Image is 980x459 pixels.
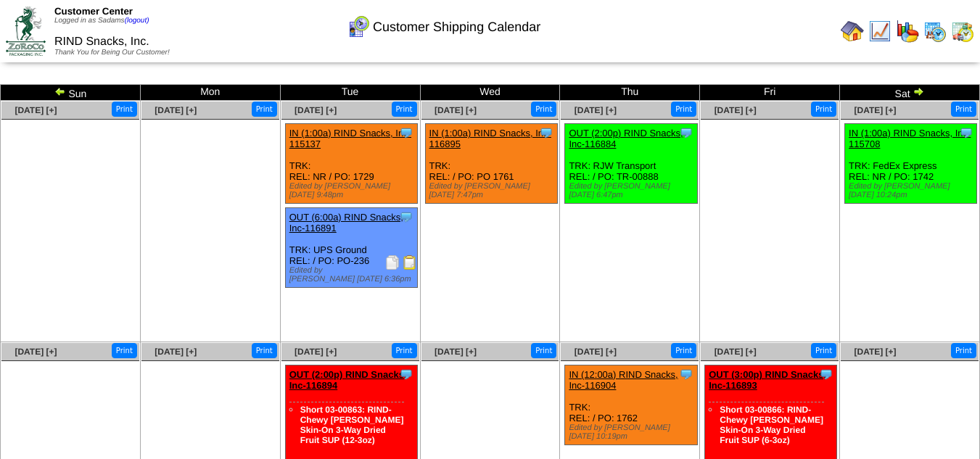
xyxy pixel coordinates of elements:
img: Tooltip [959,125,973,140]
button: Print [392,343,417,358]
img: Tooltip [819,367,833,381]
button: Print [811,102,836,117]
a: [DATE] [+] [715,347,757,357]
a: Short 03-00866: RIND-Chewy [PERSON_NAME] Skin-On 3-Way Dried Fruit SUP (6-3oz) [720,405,823,445]
img: graph.gif [896,20,919,43]
img: Tooltip [679,367,693,381]
div: TRK: FedEx Express REL: NR / PO: 1742 [845,124,977,204]
div: Edited by [PERSON_NAME] [DATE] 6:47pm [569,182,696,199]
a: IN (12:00a) RIND Snacks, Inc-116904 [569,369,678,391]
img: calendarprod.gif [923,20,947,43]
span: Customer Shipping Calendar [373,20,540,35]
img: Tooltip [539,125,553,140]
button: Print [531,343,556,358]
a: [DATE] [+] [575,105,617,115]
button: Print [531,102,556,117]
a: IN (1:00a) RIND Snacks, Inc-115708 [849,128,971,149]
td: Thu [560,85,700,101]
span: Customer Center [54,6,133,17]
button: Print [671,102,696,117]
img: home.gif [841,20,864,43]
img: arrowleft.gif [54,86,66,97]
td: Fri [700,85,840,101]
td: Wed [420,85,560,101]
a: [DATE] [+] [715,105,757,115]
img: Tooltip [679,125,693,140]
img: ZoRoCo_Logo(Green%26Foil)%20jpg.webp [6,7,46,55]
img: calendarinout.gif [951,20,974,43]
a: [DATE] [+] [15,105,57,115]
div: TRK: RJW Transport REL: / PO: TR-00888 [565,124,697,204]
td: Mon [140,85,280,101]
button: Print [951,102,976,117]
span: Thank You for Being Our Customer! [54,49,170,57]
button: Print [951,343,976,358]
td: Sun [1,85,141,101]
td: Tue [280,85,420,101]
button: Print [252,102,277,117]
a: [DATE] [+] [575,347,617,357]
a: Short 03-00863: RIND-Chewy [PERSON_NAME] Skin-On 3-Way Dried Fruit SUP (12-3oz) [300,405,404,445]
a: OUT (2:00p) RIND Snacks, Inc-116884 [569,128,683,149]
div: TRK: REL: / PO: PO 1761 [425,124,557,204]
button: Print [112,102,137,117]
a: (logout) [125,17,149,25]
button: Print [671,343,696,358]
div: Edited by [PERSON_NAME] [DATE] 10:24pm [849,182,976,199]
a: OUT (2:00p) RIND Snacks, Inc-116894 [289,369,407,391]
a: [DATE] [+] [15,347,57,357]
span: RIND Snacks, Inc. [54,36,149,48]
img: Tooltip [399,210,413,224]
div: Edited by [PERSON_NAME] [DATE] 7:47pm [429,182,557,199]
div: Edited by [PERSON_NAME] [DATE] 6:36pm [289,266,417,284]
img: Bill of Lading [403,255,417,270]
div: TRK: UPS Ground REL: / PO: PO-236 [285,208,417,288]
a: [DATE] [+] [155,105,197,115]
td: Sat [840,85,980,101]
button: Print [112,343,137,358]
div: Edited by [PERSON_NAME] [DATE] 9:48pm [289,182,417,199]
a: IN (1:00a) RIND Snacks, Inc-116895 [429,128,551,149]
img: line_graph.gif [868,20,892,43]
img: arrowright.gif [913,86,924,97]
a: [DATE] [+] [854,105,896,115]
a: IN (1:00a) RIND Snacks, Inc-115137 [289,128,411,149]
span: Logged in as Sadams [54,17,149,25]
a: [DATE] [+] [295,105,337,115]
img: calendarcustomer.gif [347,15,370,38]
a: [DATE] [+] [155,347,197,357]
div: TRK: REL: NR / PO: 1729 [285,124,417,204]
button: Print [392,102,417,117]
div: Edited by [PERSON_NAME] [DATE] 10:19pm [569,423,696,441]
img: Packing Slip [385,255,400,270]
a: [DATE] [+] [854,347,896,357]
a: [DATE] [+] [295,347,337,357]
a: [DATE] [+] [435,347,477,357]
a: [DATE] [+] [435,105,477,115]
button: Print [811,343,836,358]
img: Tooltip [399,367,413,381]
button: Print [252,343,277,358]
a: OUT (3:00p) RIND Snacks, Inc-116893 [709,369,826,391]
img: Tooltip [399,125,413,140]
div: TRK: REL: / PO: 1762 [565,365,697,445]
a: OUT (6:00a) RIND Snacks, Inc-116891 [289,212,403,233]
